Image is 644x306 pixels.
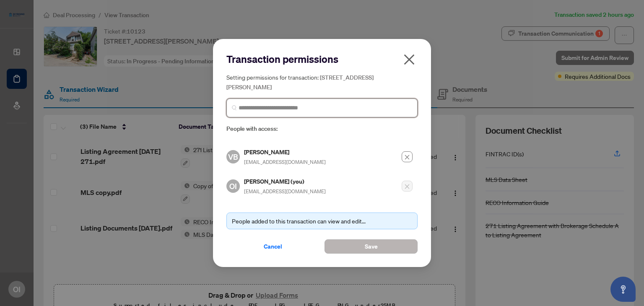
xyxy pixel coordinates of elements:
[229,180,237,192] span: OI
[228,151,238,163] span: VB
[226,52,418,66] h2: Transaction permissions
[244,147,326,157] h5: [PERSON_NAME]
[226,239,319,254] button: Cancel
[244,159,326,165] span: [EMAIL_ADDRESS][DOMAIN_NAME]
[232,216,412,226] div: People added to this transaction can view and edit...
[365,240,378,253] span: Save
[244,188,326,194] span: [EMAIL_ADDRESS][DOMAIN_NAME]
[226,73,418,92] h5: Setting permissions for transaction:
[226,74,374,91] span: [STREET_ADDRESS][PERSON_NAME]
[244,176,326,186] h5: [PERSON_NAME] (you)
[232,105,237,110] img: search_icon
[402,53,416,66] span: close
[226,124,418,134] span: People with access:
[264,240,282,253] span: Cancel
[325,239,418,254] button: Save
[610,277,636,302] button: Open asap
[404,154,410,160] span: close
